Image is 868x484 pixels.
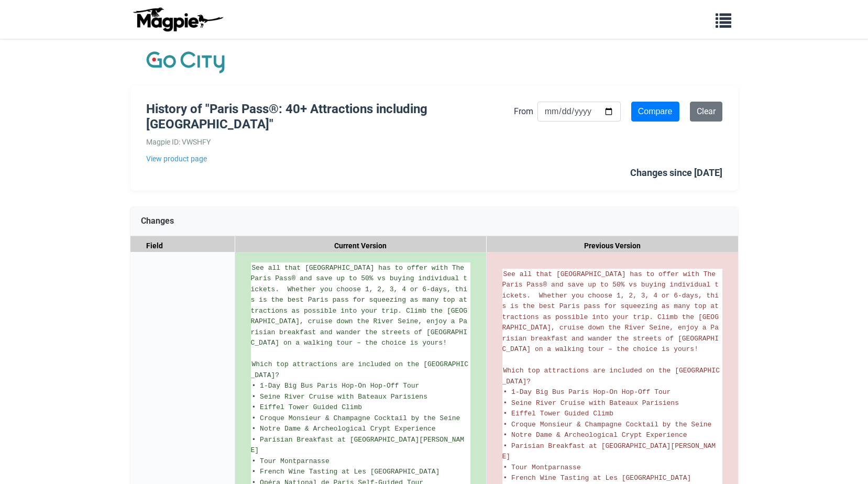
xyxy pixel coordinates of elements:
span: • Parisian Breakfast at [GEOGRAPHIC_DATA][PERSON_NAME] [251,436,465,455]
a: View product page [146,153,514,164]
span: • Eiffel Tower Guided Climb [252,403,362,411]
span: • Croque Monsieur & Champagne Cocktail by the Seine [252,414,460,422]
span: See all that [GEOGRAPHIC_DATA] has to offer with The Paris Pass® and save up to 50% vs buying ind... [502,270,720,354]
span: • 1-Day Big Bus Paris Hop-On Hop-Off Tour [503,388,671,396]
span: • Seine River Cruise with Bateaux Parisiens [252,393,427,401]
img: Company Logo [146,49,225,75]
span: • Eiffel Tower Guided Climb [503,410,614,417]
span: • Tour Montparnasse [503,464,581,471]
span: • 1-Day Big Bus Paris Hop-On Hop-Off Tour [252,382,420,390]
div: Changes since [DATE] [630,166,722,181]
h1: History of "Paris Pass®: 40+ Attractions including [GEOGRAPHIC_DATA]" [146,102,514,132]
span: • French Wine Tasting at Les [GEOGRAPHIC_DATA] [503,474,691,482]
span: • Croque Monsieur & Champagne Cocktail by the Seine [503,421,712,428]
div: Current Version [235,236,487,256]
span: • French Wine Tasting at Les [GEOGRAPHIC_DATA] [252,468,440,476]
span: • Parisian Breakfast at [GEOGRAPHIC_DATA][PERSON_NAME] [502,442,716,461]
label: From [514,105,533,118]
span: • Seine River Cruise with Bateaux Parisiens [503,399,679,407]
span: Which top attractions are included on the [GEOGRAPHIC_DATA]? [251,360,468,379]
input: Compare [631,102,679,122]
div: Magpie ID: VWSHFY [146,136,514,148]
span: Which top attractions are included on the [GEOGRAPHIC_DATA]? [502,367,720,386]
span: • Tour Montparnasse [252,457,329,465]
span: See all that [GEOGRAPHIC_DATA] has to offer with The Paris Pass® and save up to 50% vs buying ind... [251,264,468,347]
span: • Notre Dame & Archeological Crypt Experience [252,425,436,433]
img: logo-ab69f6fb50320c5b225c76a69d11143b.png [130,7,225,32]
div: Field [130,236,235,256]
a: Clear [690,102,722,122]
div: Changes [130,206,738,236]
div: Previous Version [487,236,738,256]
span: • Notre Dame & Archeological Crypt Experience [503,431,687,439]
